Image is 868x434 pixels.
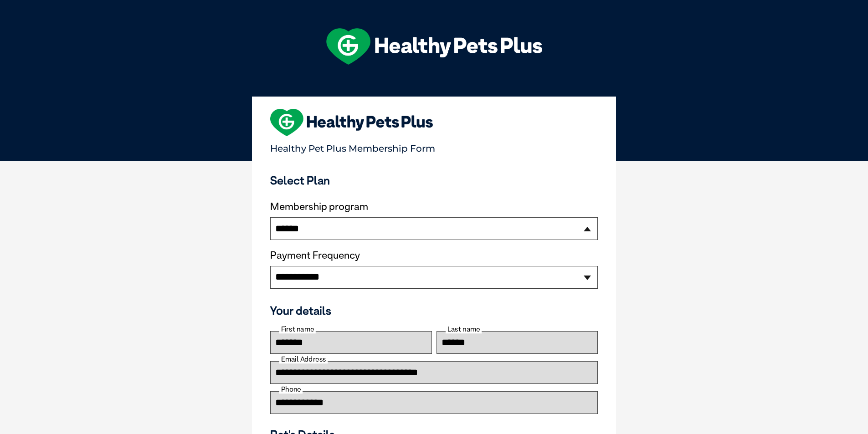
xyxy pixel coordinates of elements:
[270,201,598,213] label: Membership program
[279,325,316,333] label: First name
[326,28,542,65] img: hpp-logo-landscape-green-white.png
[270,109,433,136] img: heart-shape-hpp-logo-large.png
[279,385,303,393] label: Phone
[270,304,598,317] h3: Your details
[279,355,328,363] label: Email Address
[446,325,482,333] label: Last name
[270,250,360,261] label: Payment Frequency
[270,174,598,187] h3: Select Plan
[270,139,598,154] p: Healthy Pet Plus Membership Form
